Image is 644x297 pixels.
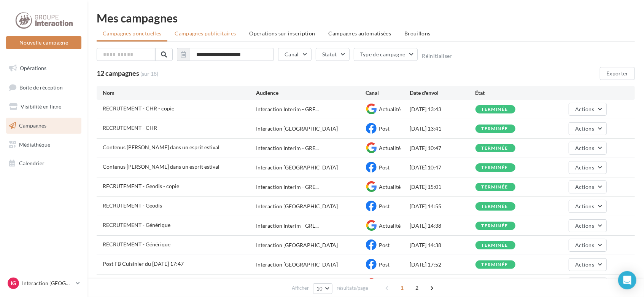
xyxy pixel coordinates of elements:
[337,284,368,292] span: résultats/page
[19,122,46,129] span: Campagnes
[256,89,366,97] div: Audience
[97,12,635,24] div: Mes campagnes
[569,219,607,232] button: Actions
[569,180,607,193] button: Actions
[5,79,83,96] a: Boîte de réception
[5,99,83,115] a: Visibilité en ligne
[410,89,475,97] div: Date d'envoi
[482,185,508,190] div: terminée
[618,271,636,289] div: Open Intercom Messenger
[379,203,390,209] span: Post
[103,144,219,150] span: Contenus Merciii dans un esprit estival
[103,105,174,112] span: RECRUTEMENT - CHR - copie
[404,30,431,37] span: Brouillons
[256,125,338,133] div: Interaction [GEOGRAPHIC_DATA]
[379,261,390,268] span: Post
[410,222,475,230] div: [DATE] 14:38
[569,239,607,252] button: Actions
[575,222,594,229] span: Actions
[410,125,475,133] div: [DATE] 13:41
[482,165,508,170] div: terminée
[482,243,508,248] div: terminée
[329,30,391,37] span: Campagnes automatisées
[475,89,541,97] div: État
[256,203,338,210] div: Interaction [GEOGRAPHIC_DATA]
[569,103,607,116] button: Actions
[256,144,319,152] span: Interaction Interim - GRE...
[569,200,607,213] button: Actions
[575,242,594,248] span: Actions
[410,105,475,113] div: [DATE] 13:43
[379,222,401,229] span: Actualité
[5,60,83,76] a: Opérations
[175,30,236,37] span: Campagnes publicitaires
[575,203,594,209] span: Actions
[103,163,219,170] span: Contenus Merciii dans un esprit estival
[6,36,81,49] button: Nouvelle campagne
[256,222,319,230] span: Interaction Interim - GRE...
[366,89,410,97] div: Canal
[21,103,61,110] span: Visibilité en ligne
[278,48,312,61] button: Canal
[140,70,158,78] span: (sur 18)
[422,53,452,59] button: Réinitialiser
[575,261,594,268] span: Actions
[410,144,475,152] div: [DATE] 10:47
[256,241,338,249] div: Interaction [GEOGRAPHIC_DATA]
[379,125,390,132] span: Post
[313,283,332,294] button: 10
[249,30,315,37] span: Operations sur inscription
[19,141,50,147] span: Médiathèque
[410,203,475,210] div: [DATE] 14:55
[6,276,81,291] a: IG Interaction [GEOGRAPHIC_DATA]
[482,224,508,228] div: terminée
[256,164,338,171] div: Interaction [GEOGRAPHIC_DATA]
[20,65,46,71] span: Opérations
[19,160,45,166] span: Calendrier
[600,67,635,80] button: Exporter
[11,279,16,287] span: IG
[410,261,475,268] div: [DATE] 17:52
[482,204,508,209] div: terminée
[103,125,157,131] span: RECRUTEMENT - CHR
[379,106,401,112] span: Actualité
[5,118,83,134] a: Campagnes
[482,146,508,151] div: terminée
[97,69,139,77] span: 12 campagnes
[103,183,179,189] span: RECRUTEMENT - Geodis - copie
[569,161,607,174] button: Actions
[396,282,409,294] span: 1
[256,261,338,268] div: Interaction [GEOGRAPHIC_DATA]
[569,278,607,291] button: Actions
[5,137,83,153] a: Médiathèque
[103,222,170,228] span: RECRUTEMENT - Générique
[575,164,594,171] span: Actions
[379,164,390,171] span: Post
[103,260,184,267] span: Post FB Cuisinier du 22-05-2025 17:47
[575,184,594,190] span: Actions
[19,84,63,90] span: Boîte de réception
[5,155,83,171] a: Calendrier
[410,183,475,191] div: [DATE] 15:01
[103,202,162,209] span: RECRUTEMENT - Geodis
[22,279,73,287] p: Interaction [GEOGRAPHIC_DATA]
[575,145,594,151] span: Actions
[482,107,508,112] div: terminée
[379,242,390,248] span: Post
[103,89,256,97] div: Nom
[316,286,323,292] span: 10
[379,145,401,151] span: Actualité
[569,122,607,135] button: Actions
[575,106,594,112] span: Actions
[256,105,319,113] span: Interaction Interim - GRE...
[379,184,401,190] span: Actualité
[569,142,607,155] button: Actions
[103,241,170,247] span: RECRUTEMENT - Générique
[256,183,319,191] span: Interaction Interim - GRE...
[482,126,508,131] div: terminée
[411,282,423,294] span: 2
[482,262,508,267] div: terminée
[354,48,418,61] button: Type de campagne
[575,125,594,132] span: Actions
[410,241,475,249] div: [DATE] 14:38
